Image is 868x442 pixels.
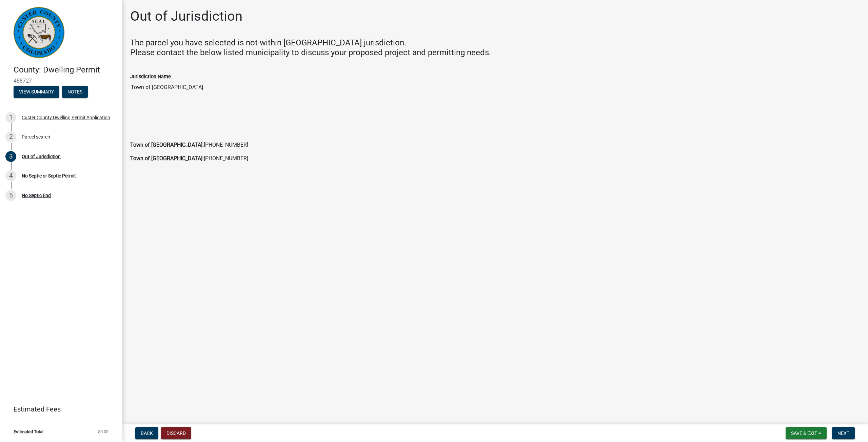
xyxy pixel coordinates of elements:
[5,402,111,416] a: Estimated Fees
[22,193,51,198] div: No Septic End
[130,38,860,58] h4: The parcel you have selected is not within [GEOGRAPHIC_DATA] jurisdiction. Please contact the bel...
[22,173,76,178] div: No Septic or Septic Permit
[14,86,59,98] button: View Summary
[14,7,64,58] img: Custer County, Colorado
[22,115,110,120] div: Custer County Dwelling Permit Application
[161,427,191,439] button: Discard
[837,430,849,436] span: Next
[62,89,88,95] wm-modal-confirm: Notes
[22,134,50,139] div: Parcel search
[135,427,158,439] button: Back
[130,75,171,79] label: Jurisdiction Name
[5,112,16,123] div: 1
[141,430,153,436] span: Back
[130,154,860,163] p: [PHONE_NUMBER]
[130,8,242,24] h1: Out of Jurisdiction
[5,170,16,181] div: 4
[14,429,43,434] span: Estimated Total
[130,141,860,149] p: [PHONE_NUMBER]
[14,89,59,95] wm-modal-confirm: Summary
[5,131,16,142] div: 2
[5,151,16,162] div: 3
[14,65,117,75] h4: County: Dwelling Permit
[5,190,16,201] div: 5
[791,430,817,436] span: Save & Exit
[22,154,61,159] div: Out of Jurisdiction
[14,78,108,84] span: 488727
[62,86,88,98] button: Notes
[130,155,204,162] strong: Town of [GEOGRAPHIC_DATA]:
[130,142,204,148] strong: Town of [GEOGRAPHIC_DATA]:
[786,427,827,439] button: Save & Exit
[832,427,855,439] button: Next
[98,429,108,434] span: $0.00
